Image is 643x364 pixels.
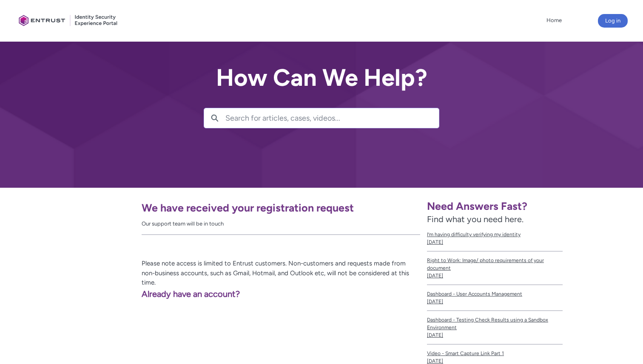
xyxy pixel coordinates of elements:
lightning-formatted-date-time: [DATE] [427,358,443,364]
a: Dashboard - Testing Check Results using a Sandbox Environment[DATE] [427,311,563,344]
lightning-formatted-date-time: [DATE] [427,332,443,338]
lightning-formatted-date-time: [DATE] [427,239,443,245]
input: Search for articles, cases, videos... [225,108,439,128]
lightning-formatted-date-time: [DATE] [427,299,443,305]
h1: We have received your registration request [142,201,420,214]
h2: How Can We Help? [204,65,439,91]
button: Log in [598,14,628,28]
span: Dashboard - User Accounts Management [427,290,563,298]
span: Dashboard - Testing Check Results using a Sandbox Environment [427,316,563,331]
span: Find what you need here. [427,214,524,224]
span: Right to Work: Image/ photo requirements of your document [427,257,563,272]
span: I’m having difficulty verifying my identity [427,231,563,238]
button: Search [204,108,225,128]
a: I’m having difficulty verifying my identity[DATE] [427,226,563,251]
p: Please note access is limited to Entrust customers. Non-customers and requests made from non-busi... [22,259,420,288]
span: Video - Smart Capture Link Part 1 [427,350,563,357]
lightning-formatted-date-time: [DATE] [427,273,443,279]
a: Already have an account? [22,289,240,299]
div: Our support team will be in touch [142,220,420,228]
a: Right to Work: Image/ photo requirements of your document[DATE] [427,251,563,285]
a: Home [544,14,564,27]
a: Dashboard - User Accounts Management[DATE] [427,285,563,311]
h1: Need Answers Fast? [427,200,563,213]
